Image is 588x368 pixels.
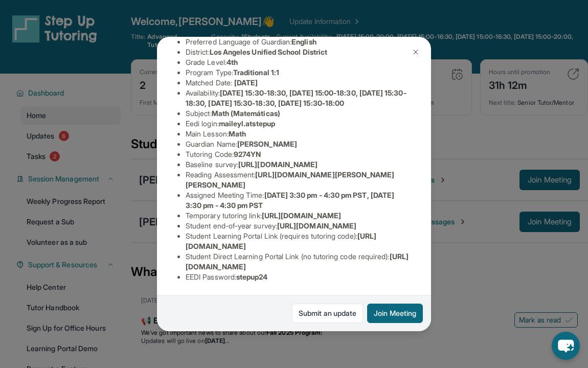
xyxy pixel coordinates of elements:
span: [DATE] 15:30-18:30, [DATE] 15:00-18:30, [DATE] 15:30-18:30, [DATE] 15:30-18:30, [DATE] 15:30-18:00 [186,88,406,107]
span: English [291,37,316,46]
button: chat-button [552,332,580,360]
img: Close Icon [412,48,420,56]
li: Matched Date: [186,78,411,88]
li: Student end-of-year survey : [186,221,411,231]
span: Math (Matemáticas) [212,109,280,118]
span: [DATE] [234,78,258,87]
li: Program Type: [186,67,411,78]
li: Tutoring Code : [186,149,411,159]
span: 4th [227,58,238,66]
li: Student Direct Learning Portal Link (no tutoring code required) : [186,251,411,272]
span: [DATE] 3:30 pm - 4:30 pm PST, [DATE] 3:30 pm - 4:30 pm PST [186,191,394,210]
span: Traditional 1:1 [233,68,279,77]
span: Math [229,129,246,138]
li: Reading Assessment : [186,170,411,190]
span: [PERSON_NAME] [237,140,297,148]
button: Join Meeting [367,304,423,323]
span: stepup24 [236,272,268,281]
li: Assigned Meeting Time : [186,190,411,211]
li: Subject : [186,108,411,119]
span: [URL][DOMAIN_NAME][PERSON_NAME][PERSON_NAME] [186,170,395,189]
span: 9274YN [234,150,261,158]
span: Los Angeles Unified School District [210,48,327,56]
li: District: [186,47,411,57]
a: Submit an update [292,304,363,323]
li: EEDI Password : [186,272,411,282]
span: [URL][DOMAIN_NAME] [238,160,318,169]
li: Preferred Language of Guardian: [186,37,411,47]
span: [URL][DOMAIN_NAME] [262,211,341,220]
span: maileyl.atstepup [219,119,275,128]
li: Temporary tutoring link : [186,211,411,221]
li: Eedi login : [186,119,411,129]
li: Guardian Name : [186,139,411,149]
li: Main Lesson : [186,129,411,139]
li: Baseline survey : [186,159,411,170]
li: Grade Level: [186,57,411,67]
li: Availability: [186,88,411,108]
span: [URL][DOMAIN_NAME] [277,221,356,230]
li: Student Learning Portal Link (requires tutoring code) : [186,231,411,251]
